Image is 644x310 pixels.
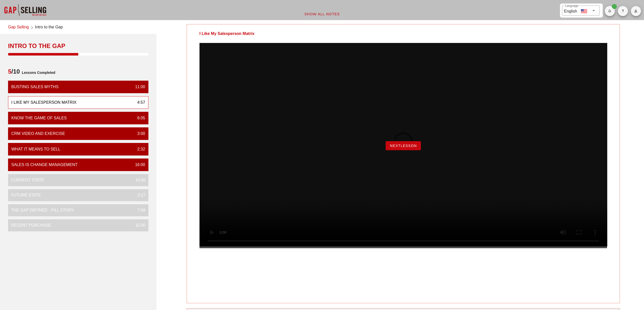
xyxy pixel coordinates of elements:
[134,192,145,198] div: 2:17
[562,6,600,16] div: LanguageEnglish
[11,177,44,183] div: Current State
[386,141,421,150] button: NextLesson
[133,131,145,137] div: 3:00
[8,24,29,31] a: Gap Selling
[133,115,145,121] div: 6:05
[11,162,77,168] div: Sales is Change Management
[187,24,267,43] div: I Like My Salesperson Matrix
[131,222,145,228] div: 15:00
[11,222,51,228] div: Recent Purchase
[564,7,577,14] div: English
[390,144,417,148] span: NextLesson
[11,99,76,106] div: I Like My Salesperson Matrix
[20,68,55,78] span: Lessons Completed
[8,42,148,50] div: Intro to the Gap
[8,68,11,75] span: 5
[35,24,63,31] span: Intro to the Gap
[612,4,617,9] span: Badge
[11,84,59,90] div: Busting Sales Myths
[8,68,20,78] span: /10
[134,207,145,213] div: 7:58
[131,162,145,168] div: 16:00
[11,115,67,121] div: Know the Game of Sales
[11,207,74,213] div: The Gap Defined - Pill Story
[11,146,60,152] div: What it means to sell
[131,177,145,183] div: 10:00
[565,4,578,8] label: Language
[133,99,145,106] div: 4:57
[304,12,340,16] span: Show All Notes
[131,84,145,90] div: 11:00
[133,146,145,152] div: 2:32
[11,192,41,198] div: Future State
[11,131,65,137] div: CRM VIDEO and EXERCISE
[300,10,344,19] button: Show All Notes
